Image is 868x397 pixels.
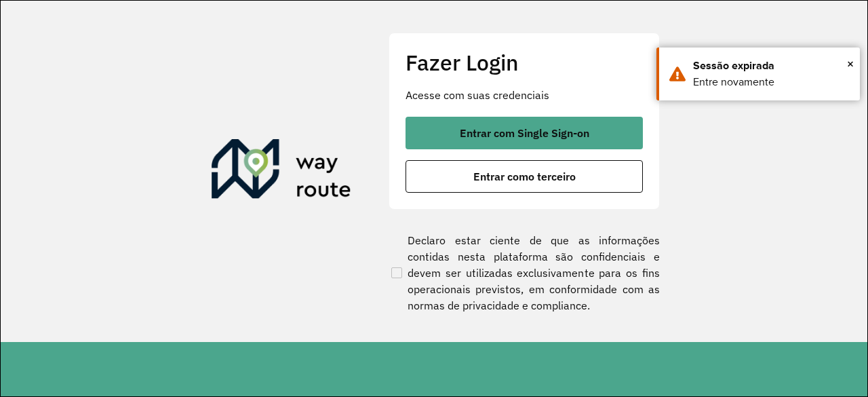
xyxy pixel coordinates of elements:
[406,117,643,149] button: button
[389,232,660,314] label: Declaro estar ciente de que as informações contidas nesta plataforma são confidenciais e devem se...
[212,139,351,204] img: Roteirizador AmbevTech
[473,171,576,182] span: Entrar como terceiro
[406,87,643,103] p: Acesse com suas credenciais
[460,128,589,138] span: Entrar com Single Sign-on
[847,54,854,74] button: Close
[847,54,854,74] span: ×
[693,74,850,90] div: Entre novamente
[406,160,643,193] button: button
[406,50,643,75] h2: Fazer Login
[693,58,850,74] div: Sessão expirada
